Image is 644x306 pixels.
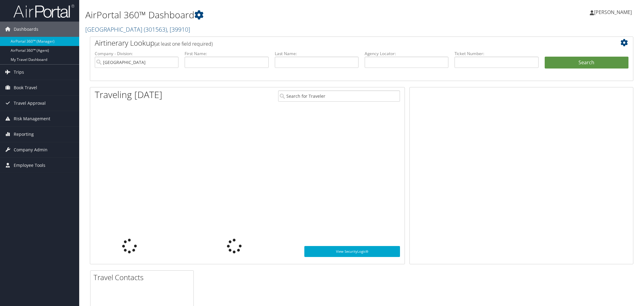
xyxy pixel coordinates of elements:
span: Trips [14,65,24,80]
label: Ticket Number: [455,51,538,57]
button: Search [545,57,628,69]
label: Last Name: [275,51,359,57]
span: , [ 39910 ] [167,25,190,33]
span: Travel Approval [14,96,46,111]
h1: Traveling [DATE] [95,88,162,101]
span: Risk Management [14,111,50,126]
span: Reporting [14,127,34,142]
span: Dashboards [14,22,38,37]
span: Book Travel [14,80,37,95]
span: ( 301563 ) [144,25,167,33]
a: [GEOGRAPHIC_DATA] [85,25,190,33]
label: Agency Locator: [365,51,448,57]
span: Employee Tools [14,158,45,173]
h2: Airtinerary Lookup [95,38,583,48]
span: Company Admin [14,142,48,157]
img: airportal-logo.png [13,4,74,18]
span: [PERSON_NAME] [594,9,632,16]
label: Company - Division: [95,51,179,57]
input: Search for Traveler [278,90,400,102]
h2: Travel Contacts [94,272,193,283]
a: [PERSON_NAME] [590,3,638,21]
h1: AirPortal 360™ Dashboard [85,9,454,21]
span: (at least one field required) [154,40,213,47]
a: View SecurityLogic® [304,246,400,257]
label: First Name: [185,51,268,57]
